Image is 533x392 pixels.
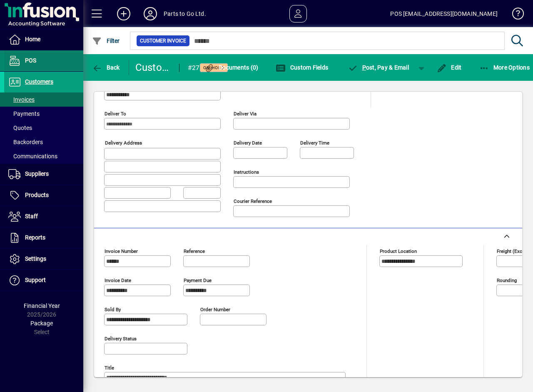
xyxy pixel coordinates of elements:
div: Parts to Go Ltd. [164,7,206,20]
mat-label: Payment due [184,277,212,283]
span: Customers [25,78,53,85]
a: Knowledge Base [506,2,523,29]
span: ost, Pay & Email [348,64,409,71]
mat-label: Title [105,365,114,370]
span: Support [25,277,46,283]
a: Settings [4,249,83,270]
a: Invoices [4,92,83,107]
mat-label: Instructions [234,169,259,175]
span: Financial Year [24,302,60,309]
div: #273899 - GT4000ESI SERVICE AND REPAIRS [188,61,204,75]
span: Payments [8,110,40,117]
span: Edit [437,64,462,71]
a: Products [4,185,83,206]
button: Filter [90,33,122,48]
span: Documents (0) [204,64,259,71]
span: Custom Fields [276,64,328,71]
span: Suppliers [25,170,49,177]
a: POS [4,50,83,71]
span: Home [25,36,40,42]
div: Customer Invoice [135,61,171,74]
a: Communications [4,149,83,163]
span: Customer Invoice [140,37,186,45]
span: Invoices [8,96,35,103]
button: Profile [137,6,164,21]
div: POS [EMAIL_ADDRESS][DOMAIN_NAME] [390,7,498,20]
button: Back [90,60,122,75]
mat-label: Deliver via [234,110,257,116]
button: Documents (0) [202,60,261,75]
a: Staff [4,206,83,227]
mat-label: Delivery status [105,335,137,341]
a: Support [4,270,83,291]
span: Communications [8,153,57,160]
mat-label: Order number [200,306,230,312]
span: Back [92,64,120,71]
span: Staff [25,213,38,220]
span: Products [25,192,49,198]
app-page-header-button: Back [83,60,129,75]
button: Custom Fields [274,60,330,75]
span: More Options [479,64,530,71]
mat-label: Rounding [497,277,517,283]
mat-label: Reference [184,248,205,254]
mat-label: Invoice date [105,277,131,283]
button: More Options [477,60,532,75]
button: Post, Pay & Email [344,60,413,75]
mat-label: Delivery time [300,140,329,145]
span: Filter [92,37,120,44]
mat-label: Product location [380,248,417,254]
mat-label: Courier Reference [234,198,272,204]
mat-label: Delivery date [234,140,262,145]
a: Payments [4,107,83,121]
span: Quotes [8,125,32,131]
span: Backorders [8,139,43,145]
mat-label: Deliver To [105,110,126,116]
span: POS [25,57,36,64]
mat-label: Sold by [105,306,121,312]
span: Settings [25,255,46,262]
button: Add [110,6,137,21]
button: Edit [435,60,464,75]
span: P [362,64,366,71]
a: Home [4,29,83,50]
a: Reports [4,227,83,248]
mat-label: Invoice number [105,248,138,254]
span: Package [30,320,53,327]
a: Quotes [4,121,83,135]
a: Backorders [4,135,83,149]
a: Suppliers [4,164,83,185]
span: Reports [25,234,45,241]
